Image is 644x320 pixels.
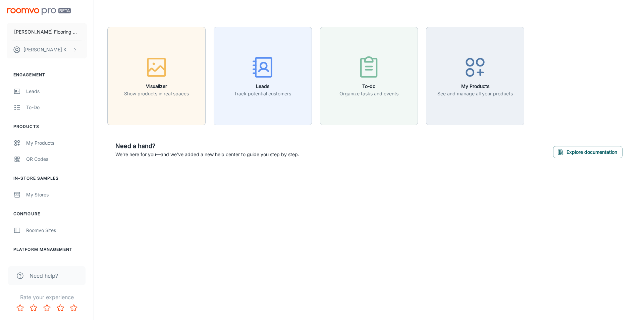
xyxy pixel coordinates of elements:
div: My Products [26,139,87,147]
p: Show products in real spaces [124,90,189,97]
div: To-do [26,104,87,111]
a: My ProductsSee and manage all your products [426,72,524,79]
a: Explore documentation [553,148,623,155]
h6: Need a hand? [115,141,299,151]
button: My ProductsSee and manage all your products [426,27,524,125]
div: My Stores [26,191,87,198]
div: Leads [26,88,87,95]
button: Explore documentation [553,146,623,158]
p: [PERSON_NAME] Flooring Center Inc [14,28,79,36]
p: Organize tasks and events [339,90,398,97]
img: Roomvo PRO Beta [7,8,71,15]
p: [PERSON_NAME] K [23,46,66,53]
button: [PERSON_NAME] K [7,41,87,58]
button: [PERSON_NAME] Flooring Center Inc [7,23,87,41]
h6: To-do [339,83,398,90]
a: To-doOrganize tasks and events [320,72,418,79]
div: QR Codes [26,155,87,163]
p: We're here for you—and we've added a new help center to guide you step by step. [115,151,299,158]
p: See and manage all your products [437,90,513,97]
a: LeadsTrack potential customers [214,72,312,79]
button: LeadsTrack potential customers [214,27,312,125]
button: VisualizerShow products in real spaces [107,27,206,125]
h6: My Products [437,83,513,90]
button: To-doOrganize tasks and events [320,27,418,125]
p: Track potential customers [234,90,291,97]
h6: Visualizer [124,83,189,90]
h6: Leads [234,83,291,90]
